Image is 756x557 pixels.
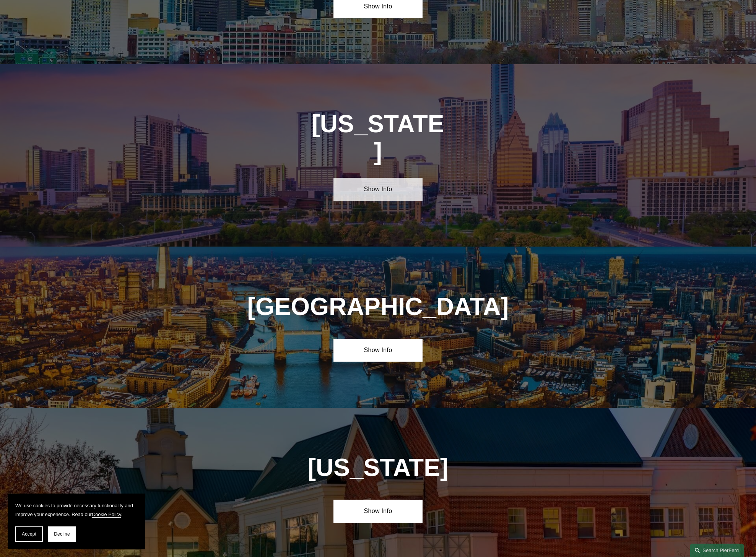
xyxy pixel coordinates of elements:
[333,500,423,523] a: Show Info
[311,110,445,166] h1: [US_STATE]
[92,512,121,517] a: Cookie Policy
[244,293,512,321] h1: [GEOGRAPHIC_DATA]
[244,454,512,482] h1: [US_STATE]
[690,544,744,557] a: Search this site
[8,494,145,549] section: Cookie banner
[15,526,43,542] button: Accept
[333,178,423,201] a: Show Info
[22,531,36,537] span: Accept
[15,501,138,519] p: We use cookies to provide necessary functionality and improve your experience. Read our .
[48,526,76,542] button: Decline
[333,339,423,362] a: Show Info
[54,531,70,537] span: Decline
